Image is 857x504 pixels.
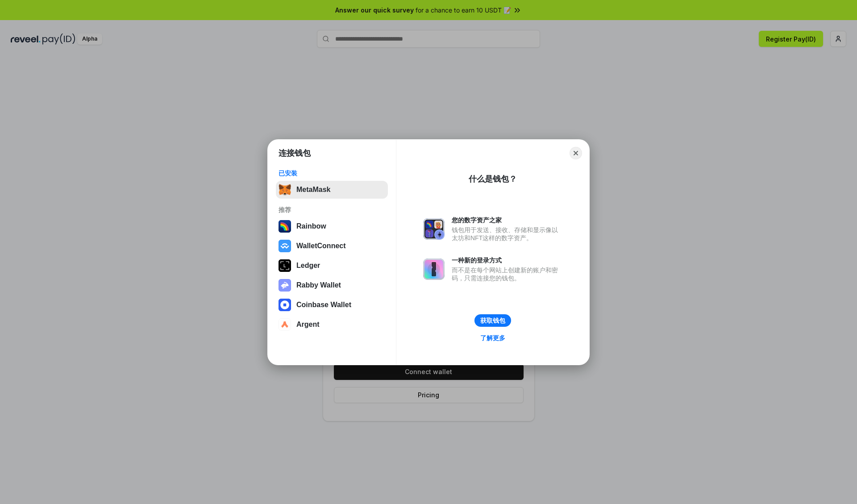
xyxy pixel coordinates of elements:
[279,183,291,196] img: svg+xml,%3Csvg%20fill%3D%22none%22%20height%3D%2233%22%20viewBox%3D%220%200%2035%2033%22%20width%...
[276,181,388,199] button: MetaMask
[469,174,517,184] div: 什么是钱包？
[276,257,388,275] button: Ledger
[474,314,511,327] button: 获取钱包
[296,281,341,289] div: Rabby Wallet
[296,262,320,270] div: Ledger
[276,237,388,255] button: WalletConnect
[276,217,388,235] button: Rainbow
[475,332,511,344] a: 了解更多
[276,276,388,294] button: Rabby Wallet
[296,242,346,250] div: WalletConnect
[276,296,388,314] button: Coinbase Wallet
[296,301,351,309] div: Coinbase Wallet
[279,148,311,158] h1: 连接钱包
[296,321,320,329] div: Argent
[276,316,388,333] button: Argent
[480,334,505,342] div: 了解更多
[296,222,326,230] div: Rainbow
[279,169,385,177] div: 已安装
[452,266,562,282] div: 而不是在每个网站上创建新的账户和密码，只需连接您的钱包。
[423,258,445,280] img: svg+xml,%3Csvg%20xmlns%3D%22http%3A%2F%2Fwww.w3.org%2F2000%2Fsvg%22%20fill%3D%22none%22%20viewBox...
[279,259,291,272] img: svg+xml,%3Csvg%20xmlns%3D%22http%3A%2F%2Fwww.w3.org%2F2000%2Fsvg%22%20width%3D%2228%22%20height%3...
[423,218,445,240] img: svg+xml,%3Csvg%20xmlns%3D%22http%3A%2F%2Fwww.w3.org%2F2000%2Fsvg%22%20fill%3D%22none%22%20viewBox...
[296,186,330,194] div: MetaMask
[279,279,291,292] img: svg+xml,%3Csvg%20xmlns%3D%22http%3A%2F%2Fwww.w3.org%2F2000%2Fsvg%22%20fill%3D%22none%22%20viewBox...
[279,318,291,331] img: svg+xml,%3Csvg%20width%3D%2228%22%20height%3D%2228%22%20viewBox%3D%220%200%2028%2028%22%20fill%3D...
[279,220,291,233] img: svg+xml,%3Csvg%20width%3D%22120%22%20height%3D%22120%22%20viewBox%3D%220%200%20120%20120%22%20fil...
[452,216,562,224] div: 您的数字资产之家
[480,317,505,325] div: 获取钱包
[452,226,562,242] div: 钱包用于发送、接收、存储和显示像以太坊和NFT这样的数字资产。
[279,240,291,252] img: svg+xml,%3Csvg%20width%3D%2228%22%20height%3D%2228%22%20viewBox%3D%220%200%2028%2028%22%20fill%3D...
[279,299,291,311] img: svg+xml,%3Csvg%20width%3D%2228%22%20height%3D%2228%22%20viewBox%3D%220%200%2028%2028%22%20fill%3D...
[570,147,582,159] button: Close
[452,256,562,264] div: 一种新的登录方式
[279,206,385,214] div: 推荐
